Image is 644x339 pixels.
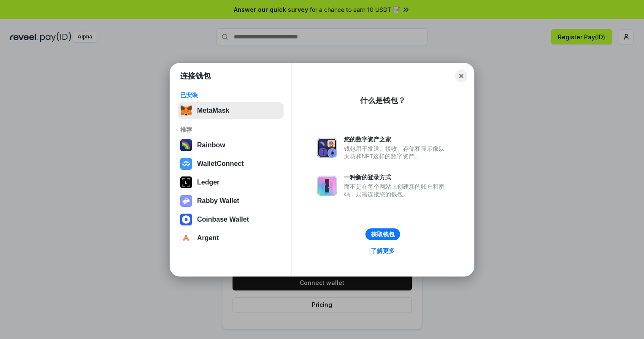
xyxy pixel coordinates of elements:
img: svg+xml,%3Csvg%20width%3D%2228%22%20height%3D%2228%22%20viewBox%3D%220%200%2028%2028%22%20fill%3D... [180,232,192,244]
div: 推荐 [180,126,281,133]
div: 什么是钱包？ [360,95,406,106]
img: svg+xml,%3Csvg%20xmlns%3D%22http%3A%2F%2Fwww.w3.org%2F2000%2Fsvg%22%20width%3D%2228%22%20height%3... [180,176,192,188]
h1: 连接钱包 [180,71,211,81]
img: svg+xml,%3Csvg%20width%3D%2228%22%20height%3D%2228%22%20viewBox%3D%220%200%2028%2028%22%20fill%3D... [180,214,192,225]
button: WalletConnect [178,155,284,172]
img: svg+xml,%3Csvg%20xmlns%3D%22http%3A%2F%2Fwww.w3.org%2F2000%2Fsvg%22%20fill%3D%22none%22%20viewBox... [317,176,337,196]
img: svg+xml,%3Csvg%20xmlns%3D%22http%3A%2F%2Fwww.w3.org%2F2000%2Fsvg%22%20fill%3D%22none%22%20viewBox... [317,138,337,158]
button: Argent [178,230,284,247]
div: 而不是在每个网站上创建新的账户和密码，只需连接您的钱包。 [344,183,449,198]
div: Rabby Wallet [197,197,239,205]
button: Rainbow [178,137,284,154]
button: MetaMask [178,102,284,119]
div: 已安装 [180,91,281,99]
button: 获取钱包 [365,228,400,240]
img: svg+xml,%3Csvg%20xmlns%3D%22http%3A%2F%2Fwww.w3.org%2F2000%2Fsvg%22%20fill%3D%22none%22%20viewBox... [180,195,192,207]
div: 您的数字资产之家 [344,136,449,143]
div: Coinbase Wallet [197,216,249,223]
img: svg+xml,%3Csvg%20fill%3D%22none%22%20height%3D%2233%22%20viewBox%3D%220%200%2035%2033%22%20width%... [180,105,192,117]
div: Ledger [197,179,219,186]
button: Coinbase Wallet [178,211,284,228]
div: MetaMask [197,107,229,114]
div: 了解更多 [371,247,395,255]
img: svg+xml,%3Csvg%20width%3D%22120%22%20height%3D%22120%22%20viewBox%3D%220%200%20120%20120%22%20fil... [180,139,192,151]
a: 了解更多 [366,245,400,256]
div: Rainbow [197,141,225,149]
button: Close [455,70,467,82]
div: Argent [197,234,219,242]
button: Ledger [178,174,284,191]
div: 获取钱包 [371,231,395,238]
img: svg+xml,%3Csvg%20width%3D%2228%22%20height%3D%2228%22%20viewBox%3D%220%200%2028%2028%22%20fill%3D... [180,158,192,170]
button: Rabby Wallet [178,193,284,209]
div: 钱包用于发送、接收、存储和显示像以太坊和NFT这样的数字资产。 [344,145,449,160]
div: 一种新的登录方式 [344,174,449,181]
div: WalletConnect [197,160,244,168]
